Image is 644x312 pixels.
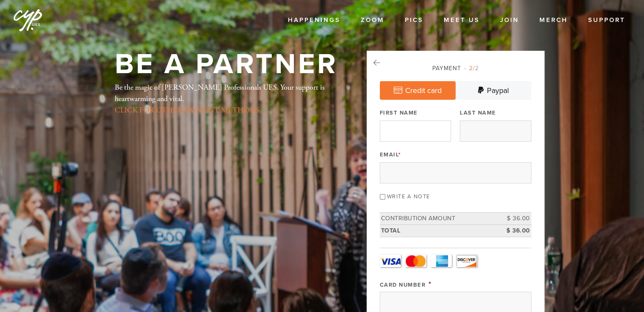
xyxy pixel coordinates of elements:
a: Discover [456,255,477,267]
img: cyp%20logo%20%28Jan%202025%29.png [13,4,43,35]
a: MasterCard [405,255,426,267]
label: First Name [380,109,418,117]
label: Last Name [460,109,496,117]
a: Meet Us [437,12,486,28]
div: Be the magic of [PERSON_NAME] Professionals UES. Your support is heartwarming and vital. [115,82,339,116]
span: /2 [464,65,479,72]
td: $ 36.00 [493,224,531,237]
span: 2 [469,65,473,72]
label: Email [380,151,401,159]
td: Total [380,224,493,237]
label: Card Number [380,282,426,288]
td: Contribution Amount [380,213,493,225]
a: CLICK FOR OTHER PAYMENT METHODS [115,105,260,115]
a: Amex [431,255,452,267]
span: This field is required. [428,279,432,289]
a: Paypal [456,81,531,100]
a: Support [582,12,632,28]
label: Write a note [387,193,430,200]
a: Merch [533,12,574,28]
a: Happenings [282,12,347,28]
a: Visa [380,255,401,267]
span: This field is required. [398,151,401,158]
h1: Be a Partner [115,51,338,78]
a: Credit card [380,81,456,100]
div: Payment [380,64,531,73]
a: Join [494,12,525,28]
td: $ 36.00 [493,213,531,225]
a: Zoom [354,12,391,28]
a: Pics [398,12,430,28]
